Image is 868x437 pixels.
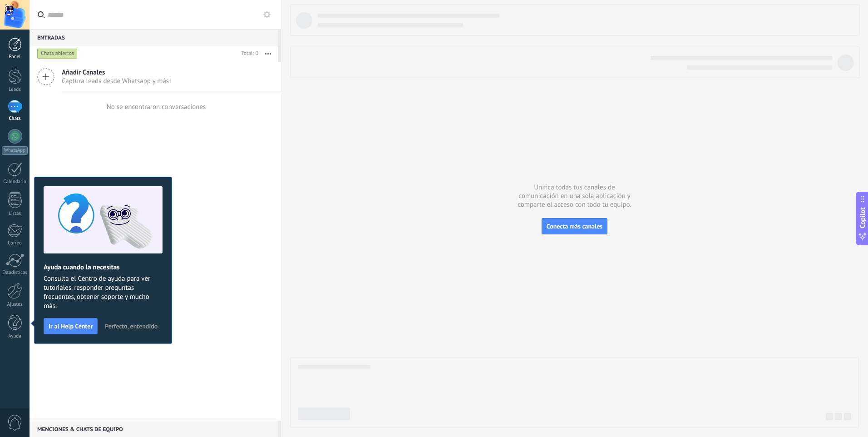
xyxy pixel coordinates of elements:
[542,218,607,234] button: Conecta más canales
[44,318,98,334] button: Ir al Help Center
[2,211,28,217] div: Listas
[105,323,158,329] span: Perfecto, entendido
[30,29,278,45] div: Entradas
[101,319,162,333] button: Perfecto, entendido
[2,240,28,246] div: Correo
[238,49,258,58] div: Total: 0
[2,87,28,93] div: Leads
[49,323,93,329] span: Ir al Help Center
[2,179,28,185] div: Calendario
[2,116,28,122] div: Chats
[2,333,28,339] div: Ayuda
[62,77,171,85] span: Captura leads desde Whatsapp y más!
[547,222,602,230] span: Conecta más canales
[2,146,28,155] div: WhatsApp
[2,302,28,308] div: Ajustes
[2,54,28,60] div: Panel
[62,68,171,77] span: Añadir Canales
[37,48,78,59] div: Chats abiertos
[858,208,867,228] span: Copilot
[30,421,278,437] div: Menciones & Chats de equipo
[44,263,163,272] h2: Ayuda cuando la necesitas
[107,103,206,111] div: No se encontraron conversaciones
[2,270,28,276] div: Estadísticas
[44,274,163,311] span: Consulta el Centro de ayuda para ver tutoriales, responder preguntas frecuentes, obtener soporte ...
